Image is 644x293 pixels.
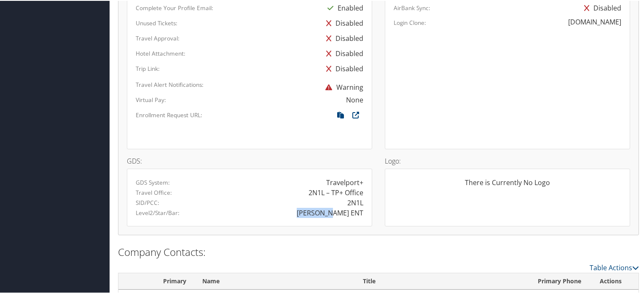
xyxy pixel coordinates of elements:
div: 2N1L – TP+ Office [309,187,363,197]
label: Enrollment Request URL: [136,110,202,118]
label: Login Clone: [394,18,426,26]
label: Complete Your Profile Email: [136,3,213,11]
label: GDS System: [136,177,170,186]
label: Hotel Attachment: [136,48,185,57]
div: There is Currently No Logo [394,177,621,194]
h4: Logo: [385,157,630,164]
div: Disabled [322,60,363,75]
div: None [346,94,363,104]
h2: Company Contacts: [118,244,639,258]
div: Disabled [322,15,363,30]
h4: GDS: [127,157,372,164]
th: Actions [592,272,639,289]
label: Unused Tickets: [136,18,177,27]
div: Travelport+ [326,177,363,187]
th: Title [355,272,530,289]
th: Primary [155,272,194,289]
a: Table Actions [590,262,639,271]
div: Disabled [322,30,363,45]
th: Name [195,272,356,289]
div: Disabled [322,45,363,60]
label: Travel Office: [136,188,172,196]
div: [PERSON_NAME] ENT [297,207,363,217]
div: 2N1L [347,197,363,207]
label: SID/PCC: [136,198,159,206]
span: Warning [321,82,363,91]
th: Primary Phone [530,272,593,289]
label: Level2/Star/Bar: [136,208,180,216]
label: Travel Approval: [136,33,180,42]
label: Travel Alert Notifications: [136,80,204,88]
label: AirBank Sync: [394,3,430,11]
label: Virtual Pay: [136,95,166,103]
div: [DOMAIN_NAME] [568,16,621,26]
label: Trip Link: [136,64,160,72]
